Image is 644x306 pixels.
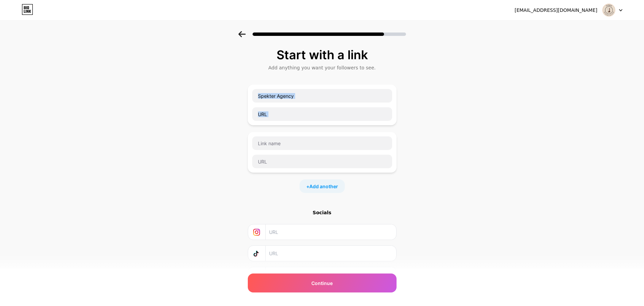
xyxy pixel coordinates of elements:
[252,107,392,121] input: URL
[269,224,392,240] input: URL
[269,246,392,261] input: URL
[248,209,397,216] div: Socials
[300,179,345,193] div: +
[252,89,392,103] input: Link name
[311,280,333,287] span: Continue
[251,48,393,62] div: Start with a link
[252,136,392,150] input: Link name
[269,267,392,282] input: URL
[309,183,338,190] span: Add another
[251,64,393,71] div: Add anything you want your followers to see.
[252,155,392,168] input: URL
[602,4,615,17] img: Nguyen VO TRAN
[515,7,597,14] div: [EMAIL_ADDRESS][DOMAIN_NAME]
